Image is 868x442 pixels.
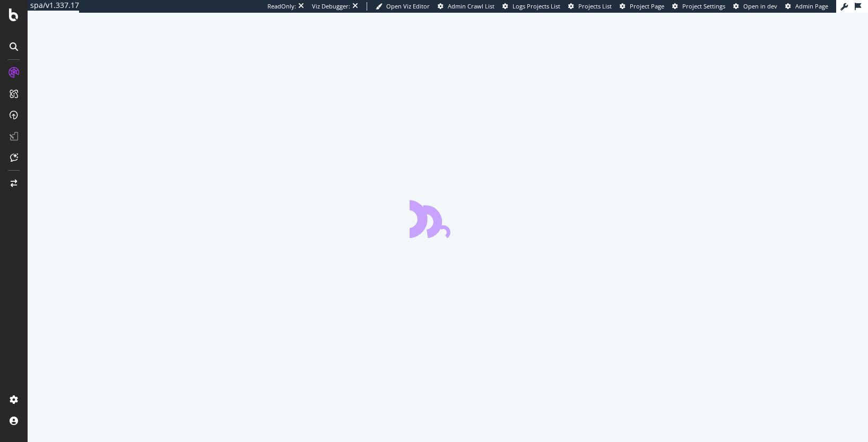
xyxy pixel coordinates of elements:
span: Open in dev [743,2,777,10]
a: Admin Page [785,2,828,11]
a: Admin Crawl List [438,2,494,11]
a: Open in dev [733,2,777,11]
a: Project Settings [672,2,725,11]
a: Open Viz Editor [376,2,430,11]
div: ReadOnly: [267,2,296,11]
a: Projects List [568,2,612,11]
span: Project Page [630,2,664,10]
span: Project Settings [682,2,725,10]
span: Projects List [578,2,612,10]
div: animation [410,200,486,238]
span: Logs Projects List [513,2,560,10]
span: Open Viz Editor [386,2,430,10]
span: Admin Page [795,2,828,10]
a: Project Page [620,2,664,11]
div: Viz Debugger: [312,2,350,11]
span: Admin Crawl List [448,2,494,10]
a: Logs Projects List [502,2,560,11]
